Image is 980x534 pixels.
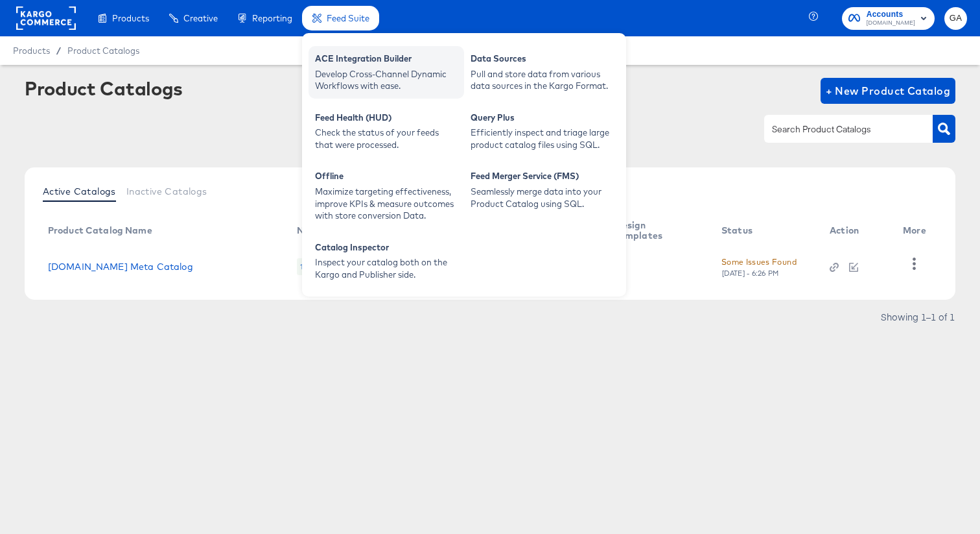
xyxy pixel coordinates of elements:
span: Accounts [867,8,915,21]
div: Design Templates [615,220,695,241]
div: No. Products [297,225,355,236]
div: Some Issues Found [721,255,797,269]
span: [DOMAIN_NAME] [867,18,915,29]
span: / [50,45,67,56]
span: Feed Suite [327,13,369,23]
a: Product Catalogs [67,45,139,56]
span: Active Catalogs [43,186,116,197]
span: Inactive Catalogs [126,186,207,197]
div: 1341118 [297,258,329,275]
div: [DATE] - 6:26 PM [721,269,780,278]
div: Showing 1–1 of 1 [880,312,955,321]
span: + New Product Catalog [826,82,951,100]
span: Reporting [252,13,292,23]
span: Products [13,45,50,56]
th: Status [711,215,819,247]
button: GA [944,7,967,30]
button: + New Product Catalog [821,78,956,104]
th: Action [819,215,892,247]
button: Accounts[DOMAIN_NAME] [842,7,935,30]
div: Product Catalog Name [48,225,152,236]
span: GA [950,11,962,26]
input: Search Product Catalogs [769,122,907,137]
button: Some Issues Found[DATE] - 6:26 PM [721,255,797,278]
span: Creative [183,13,218,23]
a: [DOMAIN_NAME] Meta Catalog [48,261,193,272]
span: Products [112,13,149,23]
th: More [892,215,942,247]
div: Product Catalogs [25,78,183,99]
